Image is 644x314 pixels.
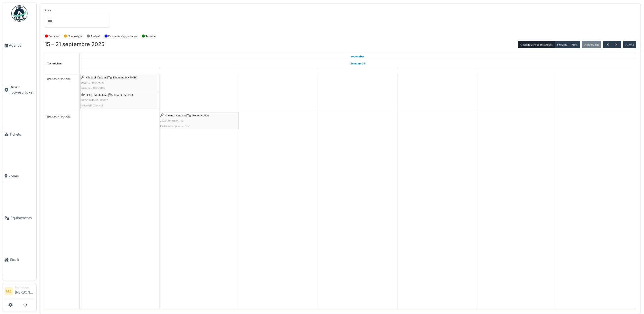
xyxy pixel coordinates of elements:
[146,34,155,39] label: Terminé
[47,115,71,118] span: [PERSON_NAME]
[350,53,366,60] a: 15 septembre 2025
[11,5,27,22] img: Badge_color-CXgf-gQk.svg
[45,41,105,48] h2: 15 – 21 septembre 2025
[91,34,100,39] label: Assigné
[9,174,34,179] span: Zones
[582,41,601,48] button: Aujourd'hui
[165,114,186,117] span: Clextral-Ondaine
[193,67,206,74] a: 16 septembre 2025
[9,43,34,48] span: Agenda
[81,92,159,108] div: |
[10,257,34,262] span: Stock
[349,60,366,67] a: Semaine 38
[15,285,34,297] li: [PERSON_NAME]
[49,34,60,39] label: En retard
[114,93,133,96] span: Cholet 550 TP3
[569,41,580,48] button: Mois
[9,132,34,137] span: Tickets
[47,17,52,25] input: Tous
[47,77,71,80] span: [PERSON_NAME]
[68,34,82,39] label: Non assigné
[11,215,34,220] span: Équipements
[81,104,103,107] span: Préventif Cholet 2
[5,287,13,295] li: MZ
[9,85,34,95] span: Ouvrir nouveau ticket
[555,41,569,48] button: Semaine
[81,81,105,84] span: 2025/07/461/00097
[623,41,636,48] button: Aller à
[2,197,36,239] a: Équipements
[603,41,612,49] button: Précédent
[518,41,555,48] button: Gestionnaire de ressources
[81,86,105,89] span: Kitamura HX500IG
[192,114,209,117] span: Robot KUKA
[2,25,36,66] a: Agenda
[81,75,159,91] div: |
[160,113,238,129] div: |
[113,76,137,79] span: Kitamura HX500IG
[431,67,443,74] a: 19 septembre 2025
[160,119,184,122] span: 2025/09/461/00142
[45,8,51,13] label: Zone
[15,285,34,289] div: Technicien
[160,124,189,127] span: Distributeur poudre N' 2
[590,67,602,74] a: 21 septembre 2025
[5,285,34,298] a: MZ Technicien[PERSON_NAME]
[352,67,363,74] a: 18 septembre 2025
[2,155,36,197] a: Zones
[81,98,108,102] span: 2025/08/461/M/00012
[87,93,108,96] span: Clextral-Ondaine
[86,76,107,79] span: Clextral-Ondaine
[2,113,36,155] a: Tickets
[510,67,522,74] a: 20 septembre 2025
[2,239,36,281] a: Stock
[108,34,137,39] label: En attente d'approbation
[612,41,621,49] button: Suivant
[272,67,285,74] a: 17 septembre 2025
[114,67,126,74] a: 15 septembre 2025
[47,62,62,65] span: Techniciens
[2,66,36,113] a: Ouvrir nouveau ticket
